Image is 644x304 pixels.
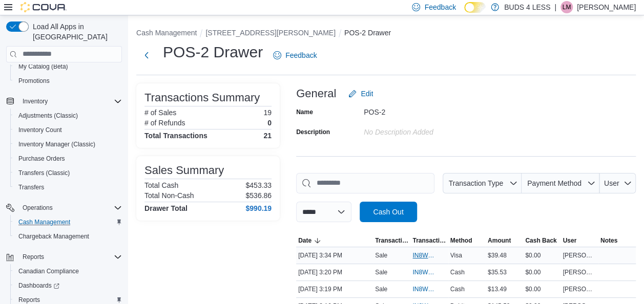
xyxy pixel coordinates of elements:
span: Transaction Type [449,179,504,187]
button: Notes [598,234,636,247]
button: Inventory Count [10,123,126,137]
input: This is a search bar. As you type, the results lower in the page will automatically filter. [296,173,434,193]
span: Transfers [14,181,122,193]
p: $453.33 [245,181,272,189]
span: Dashboards [14,279,122,292]
a: Canadian Compliance [14,265,83,277]
button: IN8W07-711382 [412,249,446,262]
span: IN8W07-711356 [412,268,435,276]
a: Dashboards [14,279,64,292]
span: Promotions [18,77,50,85]
div: [DATE] 3:20 PM [296,266,373,278]
button: Transfers (Classic) [10,166,126,180]
span: Feedback [285,50,317,60]
span: $13.49 [488,285,507,293]
div: $0.00 [523,266,560,278]
span: LM [563,1,571,13]
button: Promotions [10,74,126,88]
div: [DATE] 3:34 PM [296,249,373,262]
a: Dashboards [10,278,126,293]
button: Date [296,234,373,247]
button: Method [448,234,486,247]
div: Lauren Mallett [560,1,573,13]
button: Amount [486,234,523,247]
h4: Total Transactions [144,132,207,140]
a: Cash Management [14,216,74,228]
input: Dark Mode [464,2,486,13]
button: POS-2 Drawer [344,29,391,37]
div: [DATE] 3:19 PM [296,283,373,295]
span: Chargeback Management [14,230,122,243]
h6: Total Cash [144,181,178,189]
button: My Catalog (Beta) [10,59,126,74]
span: Canadian Compliance [14,265,122,277]
span: Amount [488,236,511,245]
button: IN8W07-711355 [412,283,446,295]
p: | [554,1,556,13]
button: Inventory [18,95,52,107]
button: Operations [18,202,57,214]
button: Adjustments (Classic) [10,108,126,123]
p: 0 [267,119,272,127]
span: Method [450,236,472,245]
span: Date [298,236,311,245]
span: Inventory [18,95,122,107]
p: 19 [263,108,272,117]
span: Edit [361,89,373,99]
a: Feedback [269,45,321,66]
button: Cash Management [136,29,197,37]
span: Inventory Manager (Classic) [14,138,122,150]
span: Transaction Type [375,236,408,245]
span: Operations [18,202,122,214]
span: Feedback [424,2,455,12]
p: Sale [375,268,387,276]
button: Transaction Type [373,234,410,247]
h4: 21 [263,132,272,140]
button: Payment Method [522,173,599,193]
div: No Description added [364,124,501,136]
label: Name [296,108,313,116]
button: User [560,234,598,247]
a: Transfers (Classic) [14,167,74,179]
p: [PERSON_NAME] [577,1,636,13]
div: $0.00 [523,283,560,295]
span: Operations [23,204,53,212]
span: Dashboards [18,281,59,290]
span: Purchase Orders [14,153,122,165]
button: Inventory Manager (Classic) [10,137,126,151]
button: Chargeback Management [10,229,126,244]
h3: Sales Summary [144,164,224,177]
span: User [604,179,619,187]
p: BUDS 4 LESS [504,1,550,13]
span: My Catalog (Beta) [14,60,122,73]
a: Transfers [14,181,48,193]
button: Next [136,45,157,66]
span: Purchase Orders [18,155,65,163]
h3: General [296,88,336,100]
h4: Drawer Total [144,204,188,212]
button: Cash Out [360,202,417,222]
h1: POS-2 Drawer [163,42,263,62]
div: $0.00 [523,249,560,262]
span: Load All Apps in [GEOGRAPHIC_DATA] [29,21,122,42]
p: Sale [375,251,387,259]
div: POS-2 [364,104,501,116]
span: Cash [450,285,465,293]
span: User [563,236,576,245]
h6: # of Refunds [144,119,185,127]
a: Promotions [14,75,54,87]
span: Promotions [14,75,122,87]
span: Payment Method [527,179,581,187]
button: Edit [344,83,377,104]
nav: An example of EuiBreadcrumbs [136,28,636,40]
h6: # of Sales [144,108,176,117]
button: Cash Management [10,215,126,229]
span: Inventory [23,97,48,105]
button: Transaction Type [443,173,522,193]
img: Cova [20,2,67,12]
span: Inventory Count [18,126,62,134]
span: Cash Management [18,218,70,226]
span: Cash Management [14,216,122,228]
button: Transaction # [410,234,448,247]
